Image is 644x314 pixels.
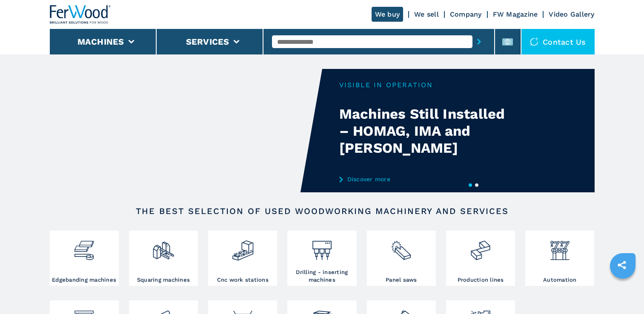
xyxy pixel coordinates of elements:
[493,10,538,18] a: FW Magazine
[311,233,333,262] img: foratrici_inseritrici_2.png
[543,276,577,284] h3: Automation
[521,29,595,54] div: Contact us
[611,254,633,276] a: sharethis
[232,233,254,262] img: centro_di_lavoro_cnc_2.png
[372,7,404,22] a: We buy
[549,233,571,262] img: automazione.png
[367,231,436,286] a: Panel saws
[446,231,515,286] a: Production lines
[472,32,486,51] button: submit-button
[77,37,124,47] button: Machines
[289,268,354,284] h3: Drilling - inserting machines
[50,69,322,192] video: Your browser does not support the video tag.
[50,5,111,24] img: Ferwood
[525,231,594,286] a: Automation
[386,276,417,284] h3: Panel saws
[414,10,439,18] a: We sell
[339,176,506,183] a: Discover more
[137,276,190,284] h3: Squaring machines
[73,233,95,262] img: bordatrici_1.png
[217,276,269,284] h3: Cnc work stations
[608,276,638,308] iframe: Chat
[475,183,478,187] button: 2
[450,10,482,18] a: Company
[287,231,356,286] a: Drilling - inserting machines
[469,233,492,262] img: linee_di_produzione_2.png
[469,183,472,187] button: 1
[52,276,116,284] h3: Edgebanding machines
[208,231,277,286] a: Cnc work stations
[129,231,198,286] a: Squaring machines
[549,10,594,18] a: Video Gallery
[186,37,229,47] button: Services
[458,276,504,284] h3: Production lines
[77,206,567,216] h2: The best selection of used woodworking machinery and services
[530,37,538,46] img: Contact us
[390,233,412,262] img: sezionatrici_2.png
[50,231,119,286] a: Edgebanding machines
[152,233,175,262] img: squadratrici_2.png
